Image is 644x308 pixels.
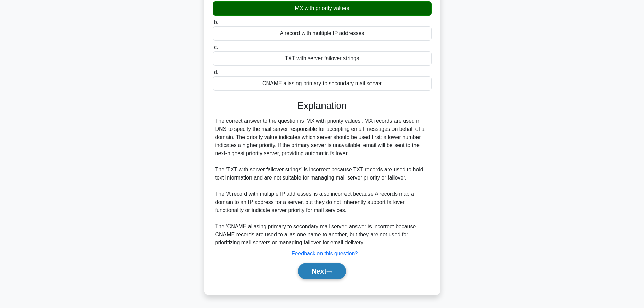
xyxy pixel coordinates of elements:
h3: Explanation [217,100,428,112]
span: c. [214,44,218,50]
span: d. [214,69,218,75]
div: A record with multiple IP addresses [213,26,432,41]
button: Next [298,263,346,279]
div: MX with priority values [213,1,432,16]
div: CNAME aliasing primary to secondary mail server [213,76,432,91]
a: Feedback on this question? [292,251,358,256]
div: TXT with server failover strings [213,51,432,66]
div: The correct answer to the question is 'MX with priority values'. MX records are used in DNS to sp... [215,117,429,247]
span: b. [214,19,218,25]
